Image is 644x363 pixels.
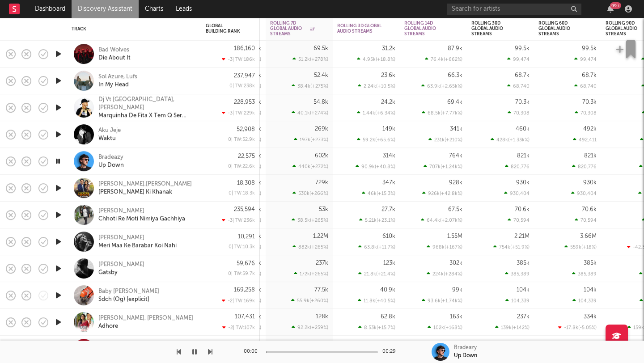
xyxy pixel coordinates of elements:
[98,207,144,215] a: [PERSON_NAME]
[98,135,116,143] div: Waktu
[564,244,597,250] div: 559k ( +18 % )
[314,72,328,78] div: 52.4k
[471,21,516,37] div: Rolling 30D Global Audio Streams
[206,110,255,116] div: -3 | TW: 229k
[574,56,597,62] div: 99,474
[98,161,124,169] div: Up Down
[607,5,614,13] button: 99+
[98,295,149,304] a: Sdch (Og) [explicit]
[582,46,597,51] div: 99.5k
[382,126,395,132] div: 149k
[206,23,241,34] div: Global Building Rank
[558,325,597,330] div: -17.8k ( -5.05 % )
[294,137,328,143] div: 197k ( +273 % )
[538,21,583,37] div: Rolling 60D Global Audio Streams
[337,23,382,34] div: Rolling 3D Global Audio Streams
[574,83,597,89] div: 68,740
[98,314,193,322] a: [PERSON_NAME], [PERSON_NAME]
[206,217,255,223] div: -3 | TW: 236k
[428,137,462,143] div: 231k ( +210 % )
[382,180,395,186] div: 347k
[610,2,621,9] div: 99 +
[98,153,123,161] a: Bradeazy
[206,271,255,276] div: 0 | TW: 59.7k
[98,215,185,223] a: Chhoti Re Moti Nimiya Gachhiya
[452,287,462,293] div: 99k
[292,325,328,330] div: 92.2k ( +259 % )
[98,242,177,250] a: Meri Maa Ke Barabar Koi Nahi
[98,112,195,120] a: Marquinha De Fita X Tem Q Ser Trabalho Lindo
[381,99,395,105] div: 24.2k
[313,233,328,239] div: 1.22M
[206,137,255,142] div: 0 | TW: 52.9k
[514,233,530,239] div: 2.21M
[517,260,530,266] div: 385k
[572,271,597,277] div: 385,389
[454,352,477,360] div: Up Down
[421,217,462,223] div: 64.4k ( +2.07k % )
[98,287,159,295] div: Baby [PERSON_NAME]
[238,234,255,240] div: 10,291
[98,127,121,135] a: Aku Jeje
[358,83,395,89] div: 2.24k ( +10.5 % )
[244,346,262,357] div: 00:00
[206,245,255,249] div: 0 | TW: 10.3k
[427,271,462,277] div: 224k ( +284 % )
[292,217,328,223] div: 38.5k ( +265 % )
[505,164,530,169] div: 820,776
[359,217,395,223] div: 5.21k ( +23.1 % )
[358,325,395,330] div: 8.53k ( +15.7 % )
[495,325,530,330] div: 139k ( +142 % )
[380,287,395,293] div: 40.9k
[428,325,462,330] div: 102k ( +168 % )
[573,137,597,143] div: 492,411
[206,191,255,196] div: 0 | TW: 18.3k
[238,153,255,159] div: 22,575
[583,180,597,186] div: 930k
[98,46,129,54] a: Bad Wolves
[504,190,530,196] div: 930,404
[517,314,530,320] div: 237k
[357,56,395,62] div: 4.95k ( +18.8 % )
[358,298,395,304] div: 11.8k ( +40.5 % )
[447,99,462,105] div: 69.4k
[447,4,581,15] input: Search for artists
[572,164,597,169] div: 820,776
[98,81,129,89] a: In My Head
[383,153,395,159] div: 314k
[98,188,172,196] a: [PERSON_NAME] Ki Khanak
[206,298,255,304] div: -2 | TW: 169k
[319,207,328,212] div: 53k
[358,244,395,250] div: 63.8k ( +11.7 % )
[292,83,328,89] div: 38.4k ( +275 % )
[448,207,462,212] div: 67.5k
[234,287,255,293] div: 169,258
[314,99,328,105] div: 54.8k
[292,164,328,169] div: 440k ( +272 % )
[98,269,118,277] div: Gatsby
[517,153,530,159] div: 821k
[314,287,328,293] div: 77.5k
[98,73,137,81] a: Sol Azure, Lufs
[315,153,328,159] div: 602k
[584,287,597,293] div: 104k
[424,164,462,169] div: 707k ( +1.24k % )
[449,153,462,159] div: 764k
[575,217,597,223] div: 70,594
[584,153,597,159] div: 821k
[508,217,530,223] div: 70,594
[315,180,328,186] div: 729k
[316,314,328,320] div: 128k
[291,298,328,304] div: 55.9k ( +260 % )
[98,261,144,269] div: [PERSON_NAME]
[292,190,328,196] div: 530k ( +266 % )
[206,325,255,330] div: -2 | TW: 107k
[582,207,597,212] div: 70.6k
